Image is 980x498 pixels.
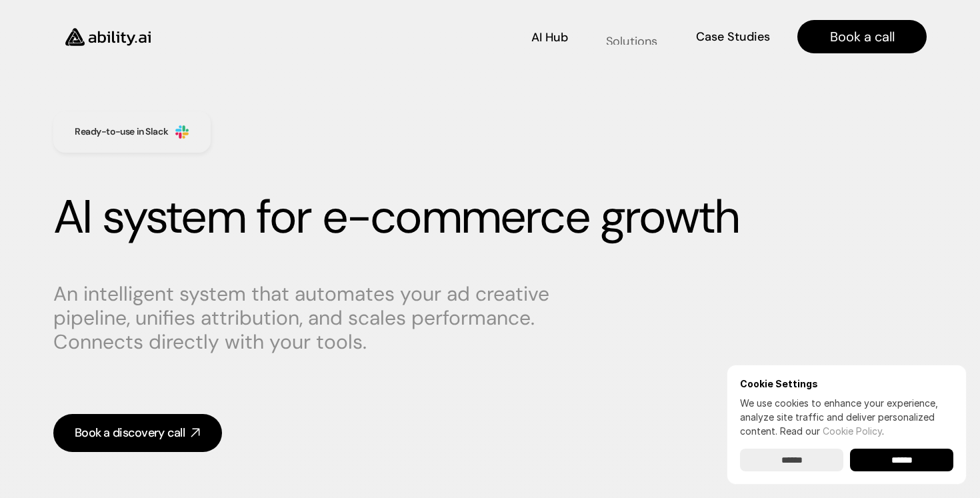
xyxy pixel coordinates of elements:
h3: Ready-to-use in Slack [75,125,168,139]
a: Cookie Policy [823,425,882,437]
a: Book a call [797,20,927,53]
a: AI Hub [531,25,568,49]
a: Case Studies [695,25,771,49]
p: Case Studies [696,28,770,45]
p: Solutions [606,33,657,49]
p: AI Hub [531,29,568,46]
nav: Main navigation [169,20,927,53]
a: SolutionsSolutions [605,25,659,49]
a: Book a discovery call [53,414,222,452]
p: An intelligent system that automates your ad creative pipeline, unifies attribution, and scales p... [53,282,560,354]
p: We use cookies to enhance your experience, analyze site traffic and deliver personalized content. [740,396,953,438]
div: Book a discovery call [75,425,185,441]
span: Read our . [780,425,884,437]
h1: AI system for e-commerce growth [53,189,927,245]
p: Solutions [605,16,659,33]
h6: Cookie Settings [740,378,953,389]
p: Book a call [830,27,895,46]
